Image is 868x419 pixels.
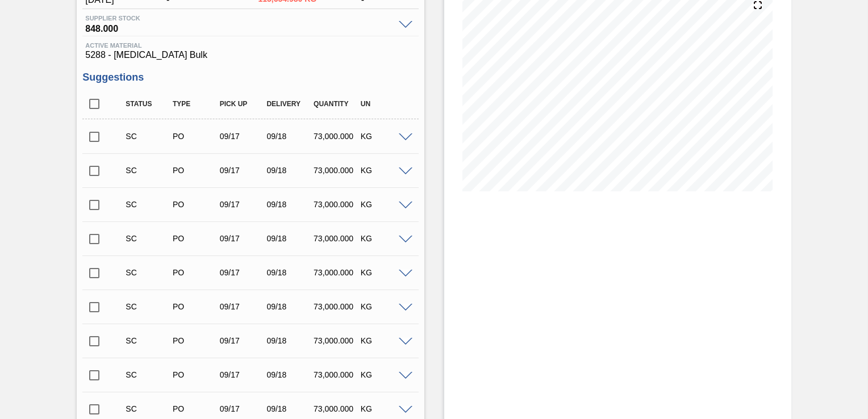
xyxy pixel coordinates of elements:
div: KG [358,404,409,413]
div: 09/17/2025 [217,132,268,141]
div: KG [358,336,409,345]
div: Suggestion Created [123,166,174,175]
div: Purchase order [170,200,221,209]
div: Suggestion Created [123,268,174,277]
div: Suggestion Created [123,200,174,209]
div: 09/18/2025 [264,370,315,379]
div: Purchase order [170,302,221,311]
div: Status [123,100,174,108]
span: Supplier Stock [85,15,393,22]
div: Delivery [264,100,315,108]
div: Suggestion Created [123,370,174,379]
div: Purchase order [170,166,221,175]
div: Purchase order [170,370,221,379]
span: 848.000 [85,22,393,33]
div: Purchase order [170,404,221,413]
div: KG [358,302,409,311]
div: KG [358,268,409,277]
div: UN [358,100,409,108]
h3: Suggestions [82,72,418,83]
div: 73,000.000 [311,302,362,311]
div: KG [358,132,409,141]
div: KG [358,200,409,209]
div: Quantity [311,100,362,108]
div: 09/18/2025 [264,132,315,141]
div: Type [170,100,221,108]
div: 73,000.000 [311,268,362,277]
div: 09/17/2025 [217,370,268,379]
div: 09/17/2025 [217,268,268,277]
div: Purchase order [170,234,221,243]
div: 09/17/2025 [217,166,268,175]
div: 73,000.000 [311,404,362,413]
div: 09/18/2025 [264,302,315,311]
div: Suggestion Created [123,234,174,243]
div: 73,000.000 [311,132,362,141]
div: KG [358,234,409,243]
div: 73,000.000 [311,166,362,175]
div: 73,000.000 [311,234,362,243]
div: 09/17/2025 [217,200,268,209]
div: 09/18/2025 [264,166,315,175]
div: 09/17/2025 [217,302,268,311]
div: Purchase order [170,336,221,345]
div: 09/17/2025 [217,336,268,345]
div: Purchase order [170,132,221,141]
span: Active Material [85,42,415,49]
div: Pick up [217,100,268,108]
div: KG [358,166,409,175]
div: 73,000.000 [311,336,362,345]
div: Suggestion Created [123,132,174,141]
div: Suggestion Created [123,302,174,311]
div: 09/17/2025 [217,404,268,413]
div: 09/18/2025 [264,234,315,243]
div: 09/18/2025 [264,200,315,209]
div: 73,000.000 [311,370,362,379]
div: Purchase order [170,268,221,277]
div: 09/18/2025 [264,404,315,413]
div: 09/18/2025 [264,336,315,345]
div: Suggestion Created [123,404,174,413]
div: 09/18/2025 [264,268,315,277]
span: 5288 - [MEDICAL_DATA] Bulk [85,50,415,60]
div: 73,000.000 [311,200,362,209]
div: Suggestion Created [123,336,174,345]
div: 09/17/2025 [217,234,268,243]
div: KG [358,370,409,379]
